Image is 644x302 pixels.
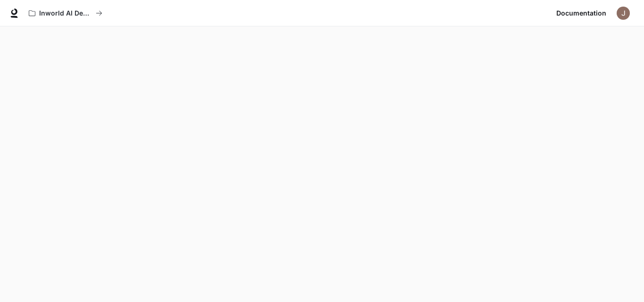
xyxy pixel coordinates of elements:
[614,4,633,23] button: User avatar
[617,7,630,20] img: User avatar
[556,8,606,19] span: Documentation
[25,4,107,23] button: All workspaces
[553,4,610,23] a: Documentation
[39,9,92,17] p: Inworld AI Demos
